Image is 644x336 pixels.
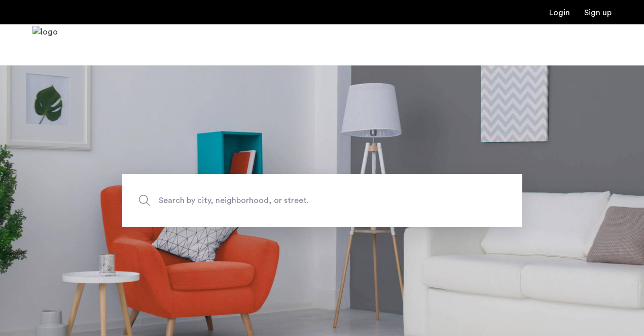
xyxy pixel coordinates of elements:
[584,9,612,17] a: Registration
[159,194,439,208] span: Search by city, neighborhood, or street.
[549,9,570,17] a: Login
[32,26,58,64] img: logo
[32,26,58,64] a: Cazamio Logo
[122,174,522,227] input: Apartment Search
